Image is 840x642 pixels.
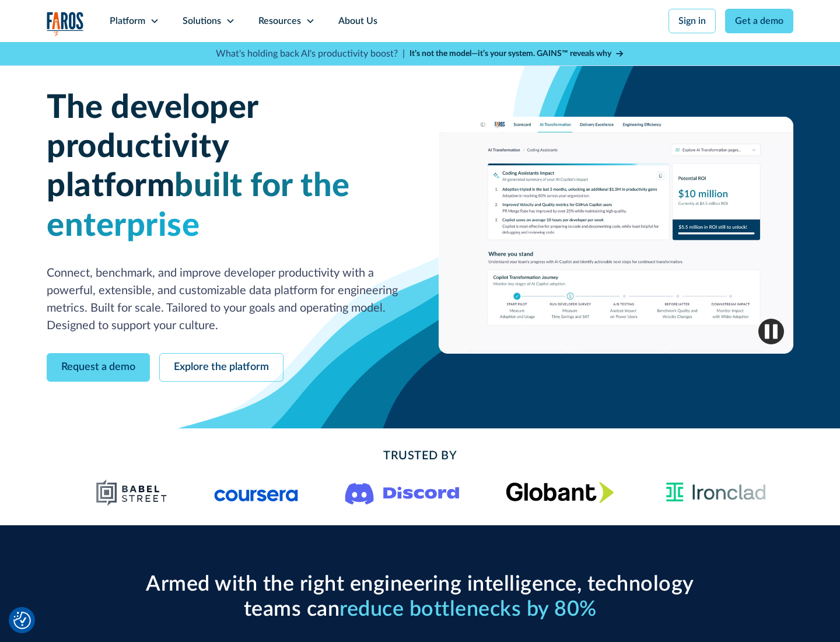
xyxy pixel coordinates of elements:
h2: Armed with the right engineering intelligence, technology teams can [140,572,700,622]
img: Pause video [758,319,784,344]
span: built for the enterprise [47,170,350,242]
button: Cookie Settings [13,612,31,629]
h2: Trusted By [140,447,700,465]
a: Get a demo [725,9,793,33]
h1: The developer productivity platform [47,89,401,246]
span: reduce bottlenecks by 80% [339,599,597,620]
p: Connect, benchmark, and improve developer productivity with a powerful, extensible, and customiza... [47,264,401,334]
img: Ironclad Logo [661,479,771,507]
p: What's holding back AI's productivity boost? | [216,47,405,61]
a: Explore the platform [159,353,283,382]
img: Logo of the online learning platform Coursera. [215,483,299,502]
strong: It’s not the model—it’s your system. GAINS™ reveals why [409,50,611,58]
img: Globant's logo [506,481,614,503]
img: Babel Street logo png [96,479,168,507]
a: Sign in [668,9,716,33]
div: Platform [110,14,145,28]
div: Solutions [183,14,221,28]
a: It’s not the model—it’s your system. GAINS™ reveals why [409,48,624,60]
img: Revisit consent button [13,612,31,629]
div: Resources [258,14,301,28]
img: Logo of the analytics and reporting company Faros. [47,12,84,36]
a: Request a demo [47,353,150,382]
a: home [47,12,84,36]
img: Logo of the communication platform Discord. [345,480,460,505]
